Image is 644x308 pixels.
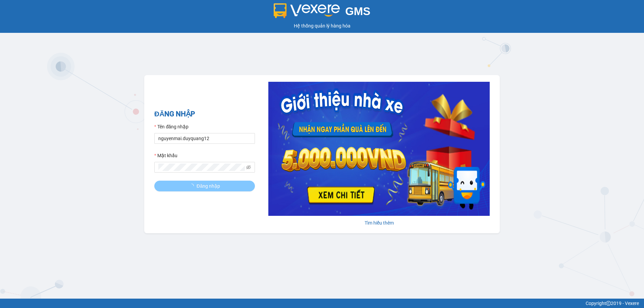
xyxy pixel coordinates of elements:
[246,165,251,170] span: eye-invisible
[345,5,370,17] span: GMS
[197,182,220,190] span: Đăng nhập
[154,152,177,159] label: Mật khẩu
[268,82,490,216] img: banner-0
[274,10,371,15] a: GMS
[154,133,255,144] input: Tên đăng nhập
[154,123,189,130] label: Tên đăng nhập
[154,181,255,191] button: Đăng nhập
[189,184,197,188] span: loading
[274,3,340,18] img: logo 2
[154,109,255,120] h2: ĐĂNG NHẬP
[606,301,611,306] span: copyright
[5,300,639,307] div: Copyright 2019 - Vexere
[268,219,490,227] div: Tìm hiểu thêm
[158,164,245,171] input: Mật khẩu
[2,22,642,29] div: Hệ thống quản lý hàng hóa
